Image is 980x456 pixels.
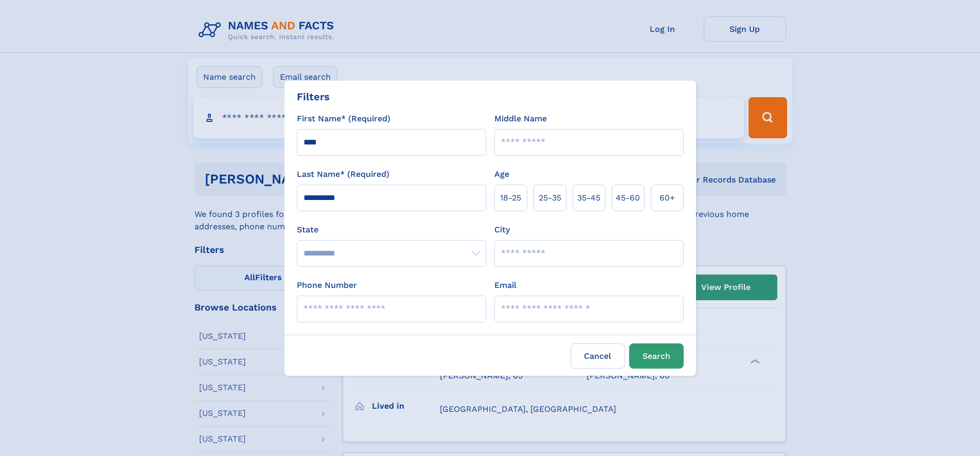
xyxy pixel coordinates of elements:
[494,224,510,236] label: City
[297,224,486,236] label: State
[577,192,600,204] span: 35‑45
[629,343,684,369] button: Search
[660,192,675,204] span: 60+
[297,113,390,125] label: First Name* (Required)
[500,192,521,204] span: 18‑25
[494,279,516,291] label: Email
[494,168,509,180] label: Age
[297,279,357,291] label: Phone Number
[616,192,640,204] span: 45‑60
[297,168,389,180] label: Last Name* (Required)
[571,343,625,369] label: Cancel
[494,113,547,125] label: Middle Name
[539,192,561,204] span: 25‑35
[297,89,330,104] div: Filters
